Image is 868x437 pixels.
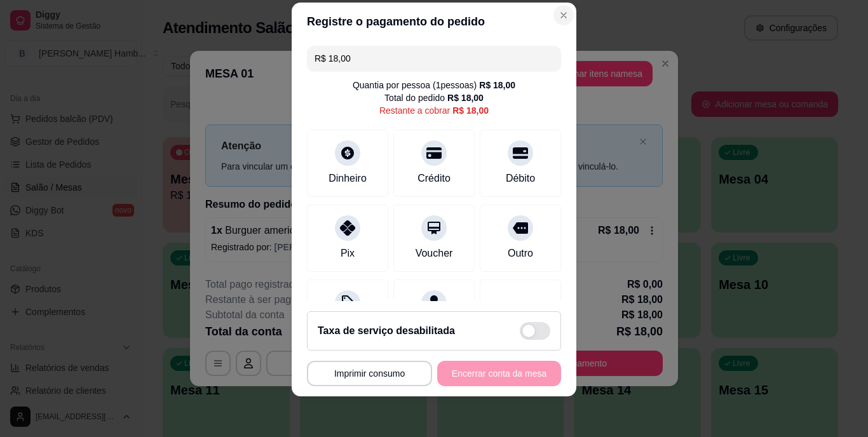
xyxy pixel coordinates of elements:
div: Dinheiro [329,171,367,186]
div: Débito [506,171,535,186]
div: Voucher [416,246,453,261]
div: Pix [341,246,355,261]
h2: Taxa de serviço desabilitada [318,323,455,339]
button: Close [553,5,574,25]
input: Ex.: hambúrguer de cordeiro [315,46,553,71]
div: Outro [508,246,533,261]
header: Registre o pagamento do pedido [292,3,576,41]
div: Restante a cobrar [379,104,489,117]
div: R$ 18,00 [447,91,484,104]
div: R$ 18,00 [452,104,489,117]
div: Total do pedido [384,91,484,104]
div: Quantia por pessoa ( 1 pessoas) [353,79,515,91]
button: Imprimir consumo [307,361,432,386]
div: Crédito [417,171,451,186]
div: R$ 18,00 [479,79,515,91]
